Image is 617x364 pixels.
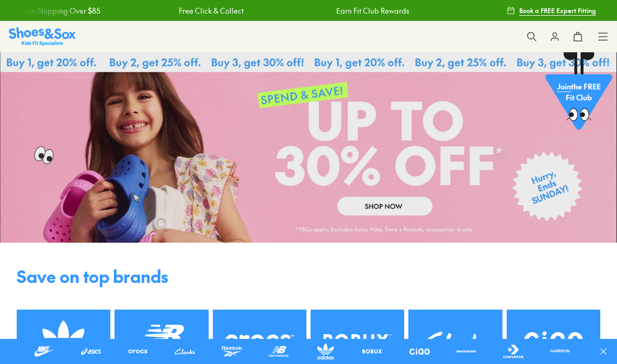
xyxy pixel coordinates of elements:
[557,81,571,92] span: Join
[336,5,409,16] a: Earn Fit Club Rewards
[507,1,596,20] a: Book a FREE Expert Fitting
[9,27,76,45] img: SNS_Logo_Responsive.svg
[519,6,596,15] span: Book a FREE Expert Fitting
[9,27,76,45] a: Shoes & Sox
[545,52,612,135] a: Jointhe FREE Fit Club
[545,73,612,111] p: the FREE Fit Club
[178,5,243,16] a: Free Click & Collect
[21,5,100,16] a: Free Shipping Over $85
